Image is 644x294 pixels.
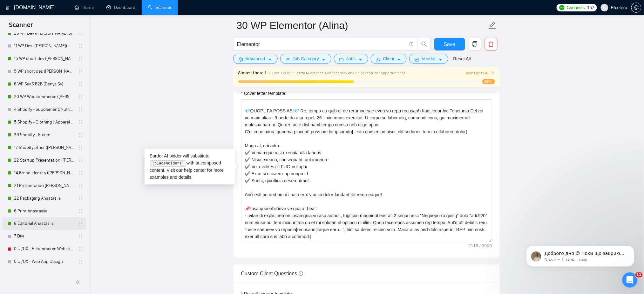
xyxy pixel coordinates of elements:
a: 0 UI/UX - E-commerce Website Design [14,243,74,256]
a: 11 WP Des ([PERSON_NAME]) [14,40,74,52]
a: 22 Startup Presentation ([PERSON_NAME]) [14,154,74,167]
span: right [491,71,495,75]
a: 6 WP SaaS B2B (Denys Sv) [14,78,74,90]
a: 9 Editorial Anastasiia [14,217,74,230]
span: holder [78,107,83,112]
iframe: Intercom live chat [622,272,638,288]
span: Connects: [567,4,586,11]
button: copy [469,38,481,50]
span: holder [78,69,83,74]
a: 5 WP short des ([PERSON_NAME]) [14,65,74,78]
button: Train Laziza AI [465,70,495,76]
a: Reset All [453,55,471,62]
button: setting [631,3,641,13]
span: holder [78,196,83,201]
span: holder [78,247,83,252]
span: holder [78,170,83,176]
span: caret-down [322,57,326,62]
img: upwork-logo.png [559,5,565,10]
span: delete [485,41,497,47]
span: info-circle [410,42,414,46]
span: caret-down [438,57,443,62]
span: Vendor [422,55,436,62]
a: 14 Brand Identity ([PERSON_NAME]) [14,167,74,179]
a: 15 WP short dev ([PERSON_NAME] B) [14,52,74,65]
span: info-circle [299,271,303,276]
button: search [418,38,430,50]
span: Scanner [4,20,38,34]
a: BJ simple ui|ux design [14,268,74,281]
span: caret-down [397,57,401,62]
a: 7 Divi [14,230,74,243]
button: idcardVendorcaret-down [409,54,448,64]
button: delete [485,38,498,50]
a: 4 Shopify - Supplement/Nutrition/Food Website [14,103,74,116]
input: Search Freelance Jobs... [237,40,407,48]
span: holder [78,94,83,99]
div: Sardor AI bidder will substitute with ai-composed content. Visit our for more examples and details. [145,149,235,184]
button: barsJob Categorycaret-down [280,54,331,64]
code: [placeholders] [150,160,186,167]
textarea: Cover letter template: [241,99,492,242]
span: copy [469,41,481,47]
span: idcard [415,57,419,62]
span: Level Up Your Laziza AI Matches! Give feedback and unlock top-tier opportunities ! [273,71,405,75]
span: bars [286,57,290,62]
span: caret-down [268,57,272,62]
span: holder [78,221,83,226]
input: Scanner name... [237,17,487,33]
span: holder [78,158,83,163]
span: Almost there ! [238,70,266,77]
span: holder [78,43,83,49]
a: homeHome [75,5,94,10]
span: Advanced [246,55,265,62]
iframe: Intercom notifications повідомлення [517,232,644,277]
span: holder [78,209,83,214]
span: holder [78,183,83,188]
span: holder [78,234,83,239]
span: Save [444,40,455,48]
span: 157 [587,4,594,11]
span: caret-down [358,57,363,62]
span: 11 [635,272,643,277]
a: dashboardDashboard [106,5,135,10]
img: logo [5,3,10,13]
a: setting [631,5,641,10]
span: holder [78,259,83,264]
label: Cover letter template: [241,90,287,97]
span: holder [78,132,83,137]
a: 0 UI/UX - Web App Design [14,256,74,268]
span: holder [78,145,83,150]
span: edit [488,21,497,30]
span: setting [239,57,243,62]
a: help center [184,168,206,173]
a: 20 WP Woocommerce ([PERSON_NAME]) [14,90,74,103]
span: Job Category [293,55,319,62]
button: folderJobscaret-down [334,54,368,64]
a: 21 Presentation [PERSON_NAME] [14,179,74,192]
button: userClientcaret-down [371,54,407,64]
span: Client [383,55,395,62]
span: search [418,41,430,47]
span: holder [78,120,83,125]
a: 5 Shopify - Clothing | Apparel Website [14,116,74,129]
span: Jobs [346,55,356,62]
button: Save [434,38,465,50]
span: Custom Client Questions [241,271,303,276]
a: 6 Print Anastasiia [14,205,74,217]
span: holder [78,56,83,61]
a: 17 Shopify other ([PERSON_NAME]) [14,141,74,154]
span: folder [339,57,344,62]
span: 48% [482,79,495,84]
a: searchScanner [148,5,172,10]
span: user [602,5,607,10]
span: user [376,57,381,62]
a: 36 Shopify - E-com [14,129,74,141]
span: double-left [76,279,82,285]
